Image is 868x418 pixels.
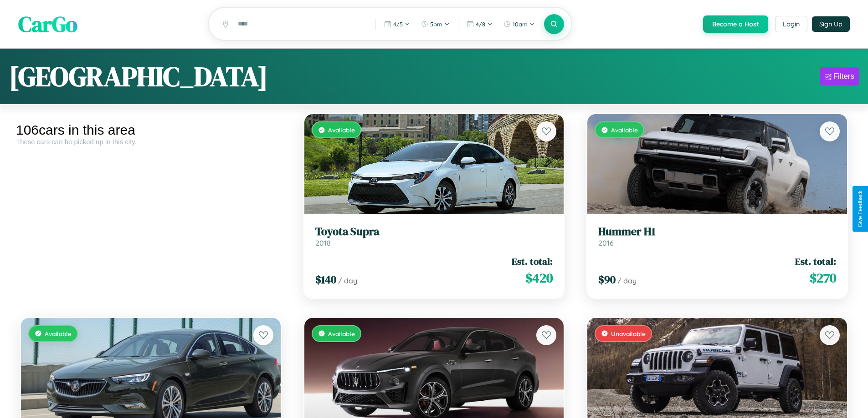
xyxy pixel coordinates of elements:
[430,20,442,28] span: 5pm
[598,238,614,247] span: 2016
[416,17,454,31] button: 5pm
[598,225,836,238] h3: Hummer H1
[338,276,357,285] span: / day
[45,330,72,337] span: Available
[598,225,836,247] a: Hummer H12016
[315,225,553,247] a: Toyota Supra2018
[16,138,286,146] div: These cars can be picked up in this city.
[775,16,807,32] button: Login
[315,225,553,238] h3: Toyota Supra
[315,272,336,287] span: $ 140
[315,238,331,247] span: 2018
[512,255,553,268] span: Est. total:
[617,276,637,285] span: / day
[513,20,528,28] span: 10am
[462,17,497,31] button: 4/8
[812,16,850,32] button: Sign Up
[703,15,768,33] button: Become a Host
[393,20,403,28] span: 4 / 5
[857,191,863,227] div: Give Feedback
[18,9,77,39] span: CarGo
[499,17,539,31] button: 10am
[611,126,638,134] span: Available
[328,126,355,134] span: Available
[9,58,268,95] h1: [GEOGRAPHIC_DATA]
[16,122,286,138] div: 106 cars in this area
[611,330,646,337] span: Unavailable
[598,272,616,287] span: $ 90
[810,269,836,287] span: $ 270
[820,67,859,86] button: Filters
[380,17,415,31] button: 4/5
[795,255,836,268] span: Est. total:
[476,20,485,28] span: 4 / 8
[833,72,854,81] div: Filters
[525,269,553,287] span: $ 420
[328,330,355,337] span: Available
